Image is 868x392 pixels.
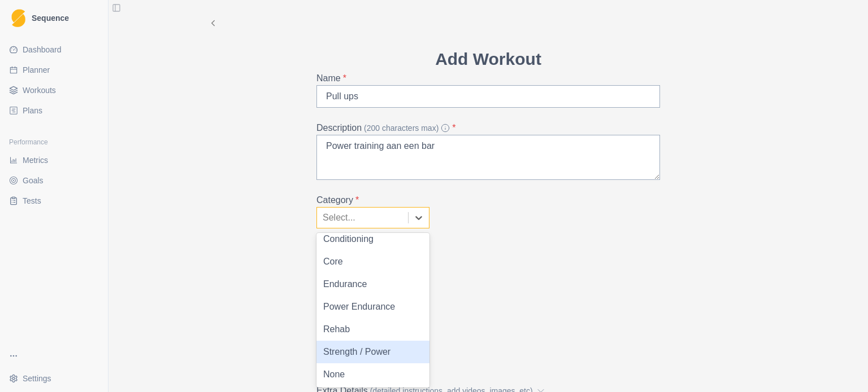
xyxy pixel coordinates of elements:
[5,5,103,32] a: LogoSequence
[23,175,44,186] span: Goals
[316,318,429,341] div: Rehab
[316,46,660,72] p: Add Workout
[316,85,660,108] input: Fingerboard - Max Hangs
[5,41,103,59] a: Dashboard
[316,296,429,318] div: Power Endurance
[316,72,653,85] label: Name
[5,171,103,190] a: Goals
[32,14,69,22] span: Sequence
[5,369,103,387] button: Settings
[316,242,653,256] legend: On Rock
[5,151,103,169] a: Metrics
[5,133,103,151] div: Performance
[23,155,48,166] span: Metrics
[316,273,429,296] div: Endurance
[316,332,653,346] label: Widgets
[23,105,42,116] span: Plans
[316,250,429,273] div: Core
[364,122,439,134] span: (200 characters max)
[11,9,25,28] img: Logo
[316,341,429,363] div: Strength / Power
[5,102,103,120] a: Plans
[316,283,653,296] label: Duration
[23,64,50,76] span: Planner
[5,61,103,79] a: Planner
[316,228,429,250] div: Conditioning
[316,121,653,135] label: Description
[23,195,41,206] span: Tests
[316,363,429,386] div: None
[5,192,103,210] a: Tests
[23,44,62,55] span: Dashboard
[23,85,56,96] span: Workouts
[316,193,653,207] label: Category
[5,81,103,99] a: Workouts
